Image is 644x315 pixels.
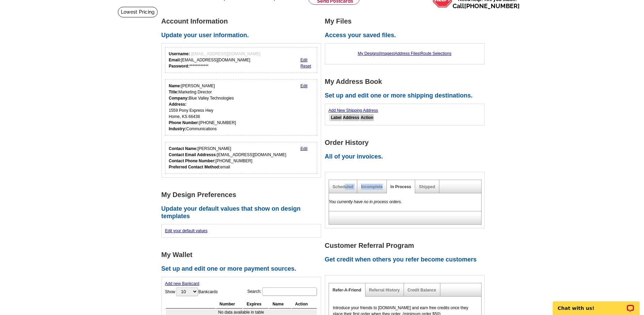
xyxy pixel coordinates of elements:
h1: My Design Preferences [161,191,325,198]
label: Search: [247,287,317,296]
h2: Set up and edit one or more shipping destinations. [325,92,488,100]
div: Your personal details. [165,79,317,136]
h2: Update your user information. [161,32,325,39]
span: Call [453,2,520,10]
a: Reset [300,64,311,69]
h1: My Files [325,18,488,25]
strong: Contact Name: [169,146,198,151]
input: Search: [262,287,317,296]
strong: Email: [169,58,181,62]
h1: My Address Book [325,78,488,85]
h1: My Wallet [161,251,325,258]
strong: Contact Phone Number: [169,159,216,163]
span: [EMAIL_ADDRESS][DOMAIN_NAME] [191,51,260,56]
a: My Designs [358,51,379,56]
a: Add new Bankcard [165,281,200,286]
h2: Update your default values that show on design templates [161,205,325,220]
h1: Customer Referral Program [325,242,488,249]
a: Refer-A-Friend [333,288,361,292]
strong: Industry: [169,126,186,131]
th: Action [360,114,374,121]
a: Shipped [419,184,435,189]
a: Incomplete [361,184,382,189]
th: Label [331,114,342,121]
th: Expires [243,300,268,309]
th: Action [292,300,317,309]
a: Edit your default values [165,228,208,233]
label: Show Bankcards [165,287,218,297]
h1: Order History [325,139,488,146]
h2: Set up and edit one or more payment sources. [161,265,325,273]
div: [PERSON_NAME] Marketing Director Blue Valley Technologies 1559 Pony Express Hwy Home, KS 66438 [P... [169,83,236,132]
a: Edit [300,146,308,151]
strong: Password: [169,64,190,69]
a: Scheduled [333,184,354,189]
h2: Get credit when others you refer become customers [325,256,488,264]
a: Images [380,51,393,56]
strong: Address: [169,102,187,107]
strong: Preferred Contact Method: [169,165,220,169]
strong: Contact Email Addresss: [169,152,217,157]
h2: All of your invoices. [325,153,488,161]
a: Credit Balance [408,288,436,292]
a: In Process [391,184,411,189]
div: Your login information. [165,47,317,73]
a: Route Selections [421,51,452,56]
a: Edit [300,84,308,88]
strong: Company: [169,96,189,101]
div: [PERSON_NAME] [EMAIL_ADDRESS][DOMAIN_NAME] [PHONE_NUMBER] email [169,146,286,170]
th: Name [269,300,291,309]
select: ShowBankcards [176,287,198,296]
h1: Account Information [161,18,325,25]
a: Address Files [395,51,420,56]
a: Referral History [369,288,400,292]
h2: Access your saved files. [325,32,488,39]
strong: Username: [169,51,190,56]
th: Number [216,300,243,309]
strong: Phone Number: [169,120,199,125]
strong: Title: [169,90,178,94]
a: Add New Shipping Address [329,108,378,113]
div: Who should we contact regarding order issues? [165,142,317,174]
a: Edit [300,58,308,62]
em: You currently have no in process orders. [329,199,402,204]
iframe: LiveChat chat widget [548,294,644,315]
a: [PHONE_NUMBER] [464,2,520,10]
th: Address [343,114,360,121]
strong: Name: [169,84,182,88]
div: | | | [329,47,481,60]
